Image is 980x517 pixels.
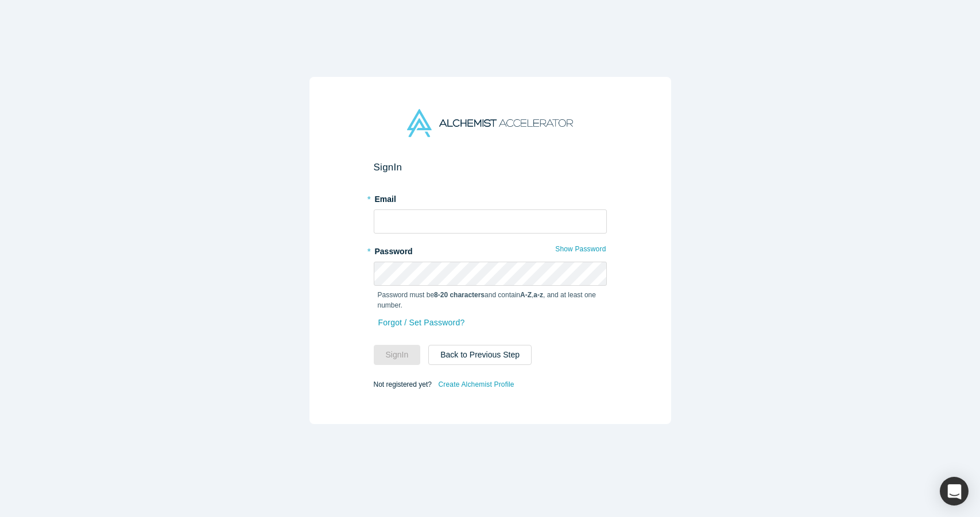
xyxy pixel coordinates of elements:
[428,345,532,365] button: Back to Previous Step
[374,380,432,388] span: Not registered yet?
[533,291,543,299] strong: a-z
[437,377,514,392] a: Create Alchemist Profile
[407,109,572,137] img: Alchemist Accelerator Logo
[374,345,421,365] button: SignIn
[374,161,607,173] h2: Sign In
[555,242,606,256] button: Show Password
[434,291,485,299] strong: 8-20 characters
[374,242,607,258] label: Password
[520,291,532,299] strong: A-Z
[374,189,607,205] label: Email
[378,290,603,310] p: Password must be and contain , , and at least one number.
[378,313,466,333] a: Forgot / Set Password?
